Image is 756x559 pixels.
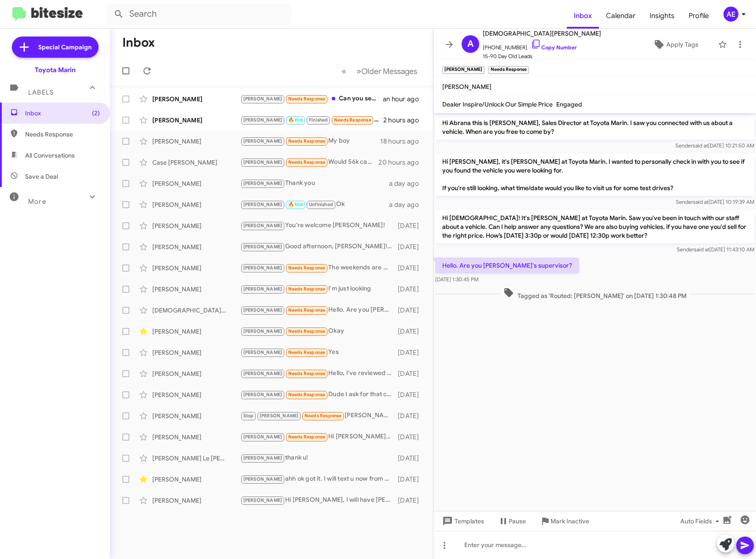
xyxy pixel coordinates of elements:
[396,496,426,505] div: [DATE]
[435,276,478,283] span: [DATE] 1:30:45 PM
[152,496,240,505] div: [PERSON_NAME]
[288,434,326,440] span: Needs Response
[35,66,76,74] div: Toyota Marin
[25,109,100,118] span: Inbox
[396,369,426,378] div: [DATE]
[396,327,426,336] div: [DATE]
[243,244,283,250] span: [PERSON_NAME]
[435,115,754,140] p: Hi Abrana this is [PERSON_NAME], Sales Director at Toyota Marin. I saw you connected with us abou...
[243,307,283,313] span: [PERSON_NAME]
[500,287,690,300] span: Tagged as 'Routed: [PERSON_NAME]' on [DATE] 1:30:48 PM
[243,371,283,376] span: [PERSON_NAME]
[396,433,426,441] div: [DATE]
[152,243,240,251] div: [PERSON_NAME]
[240,453,396,463] div: thank u!
[483,28,601,39] span: [DEMOGRAPHIC_DATA][PERSON_NAME]
[435,154,754,196] p: Hi [PERSON_NAME], it's [PERSON_NAME] at Toyota Marin. I wanted to personally check in with you to...
[337,62,422,80] nav: Page navigation example
[288,286,326,292] span: Needs Response
[243,455,283,461] span: [PERSON_NAME]
[351,62,422,80] button: Next
[243,286,283,292] span: [PERSON_NAME]
[642,3,682,29] a: Insights
[288,159,326,165] span: Needs Response
[491,513,533,529] button: Pause
[28,88,54,96] span: Labels
[152,454,240,463] div: [PERSON_NAME] Le [PERSON_NAME]
[483,52,601,61] span: 15-90 Day Old Leads
[25,151,75,160] span: All Conversations
[152,412,240,420] div: [PERSON_NAME]
[309,117,328,123] span: Finished
[12,37,99,58] a: Special Campaign
[356,66,361,77] span: »
[396,264,426,272] div: [DATE]
[288,138,326,144] span: Needs Response
[396,285,426,294] div: [DATE]
[309,202,333,207] span: Unfinished
[682,3,716,29] a: Profile
[152,221,240,230] div: [PERSON_NAME]
[567,3,599,29] a: Inbox
[152,95,240,103] div: [PERSON_NAME]
[288,265,326,271] span: Needs Response
[240,474,396,484] div: ahh ok got it. I will text u now from a different system and from there u reply yes and then ther...
[240,221,396,231] div: You're welcome [PERSON_NAME]!
[693,199,708,205] span: said at
[378,158,426,167] div: 20 hours ago
[341,66,346,77] span: «
[152,327,240,336] div: [PERSON_NAME]
[433,513,491,529] button: Templates
[556,100,582,108] span: Engaged
[675,142,754,149] span: Sender [DATE] 10:21:50 AM
[440,513,484,529] span: Templates
[260,413,299,419] span: [PERSON_NAME]
[240,368,396,379] div: Hello, I've reviewed your inventory and I don't we anything in can really afford at this time. Th...
[288,349,326,355] span: Needs Response
[396,412,426,420] div: [DATE]
[152,369,240,378] div: [PERSON_NAME]
[240,326,396,336] div: Okay
[152,179,240,188] div: [PERSON_NAME]
[288,307,326,313] span: Needs Response
[243,476,283,482] span: [PERSON_NAME]
[389,200,426,209] div: a day ago
[240,390,396,400] div: Dude I ask for that car long time ago
[243,392,283,397] span: [PERSON_NAME]
[383,95,426,103] div: an hour ago
[599,3,642,29] span: Calendar
[396,348,426,357] div: [DATE]
[509,513,526,529] span: Pause
[467,37,473,51] span: A
[240,347,396,357] div: Yes
[396,390,426,399] div: [DATE]
[240,432,396,442] div: Hi [PERSON_NAME], we found one that might be a good match at [GEOGRAPHIC_DATA]. I gave our great ...
[677,246,754,253] span: Sender [DATE] 11:43:10 AM
[152,200,240,209] div: [PERSON_NAME]
[288,202,303,207] span: 🔥 Hot
[723,7,738,22] div: AE
[152,264,240,272] div: [PERSON_NAME]
[676,199,754,205] span: Sender [DATE] 10:19:39 AM
[152,433,240,441] div: [PERSON_NAME]
[637,37,714,52] button: Apply Tags
[442,66,484,74] small: [PERSON_NAME]
[122,36,155,50] h1: Inbox
[396,306,426,315] div: [DATE]
[240,242,396,252] div: Good afternoon, [PERSON_NAME]! I’ll have one of our sales consultants reach out shortly with our ...
[152,390,240,399] div: [PERSON_NAME]
[240,284,396,294] div: I'm just looking
[243,434,283,440] span: [PERSON_NAME]
[396,243,426,251] div: [DATE]
[25,172,58,181] span: Save a Deal
[336,62,352,80] button: Previous
[243,497,283,503] span: [PERSON_NAME]
[243,328,283,334] span: [PERSON_NAME]
[106,4,291,25] input: Search
[533,513,596,529] button: Mark Inactive
[389,179,426,188] div: a day ago
[92,109,100,118] span: (2)
[240,115,383,125] div: Hi I have Covid :( will have to postpone....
